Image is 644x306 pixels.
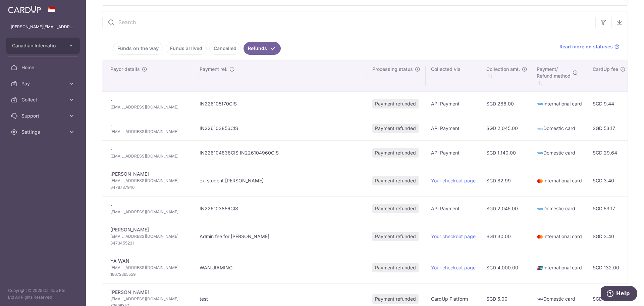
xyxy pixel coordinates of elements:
[102,60,194,91] th: Payor details
[481,252,531,283] td: SGD 4,000.00
[531,196,587,221] td: Domestic card
[531,140,587,165] td: Domestic card
[537,150,543,157] img: american-express-sm-c955881869ff4294d00fd038735fb651958d7f10184fcf1bed3b24c57befb5f2.png
[559,43,620,50] a: Read more on statuses
[537,66,571,79] span: Payment/ Refund method
[194,221,367,252] td: Admin fee for [PERSON_NAME]
[587,196,631,221] td: SGD 53.17
[601,286,637,303] iframe: Opens a widget where you can find more information
[6,38,80,54] button: Canadian International School Pte Ltd
[21,80,66,87] span: Pay
[21,129,66,135] span: Settings
[102,140,194,165] td: -
[481,140,531,165] td: SGD 1,140.00
[587,60,631,91] th: CardUp fee
[531,165,587,196] td: International card
[531,252,587,283] td: International card
[194,252,367,283] td: WAN JIAMING
[166,42,207,55] a: Funds arrived
[537,233,543,240] img: mastercard-sm-87a3fd1e0bddd137fecb07648320f44c262e2538e7db6024463105ddbc961eb2.png
[426,116,481,140] td: API Payment
[113,42,163,55] a: Funds on the way
[426,196,481,221] td: API Payment
[102,11,595,33] input: Search
[110,128,189,135] span: [EMAIL_ADDRESS][DOMAIN_NAME]
[102,221,194,252] td: [PERSON_NAME]
[12,42,62,49] span: Canadian International School Pte Ltd
[559,43,613,50] span: Read more on statuses
[200,66,227,73] span: Payment ref.
[11,24,75,30] p: [PERSON_NAME][EMAIL_ADDRESS][PERSON_NAME][DOMAIN_NAME]
[21,64,66,71] span: Home
[110,271,189,278] span: 18672365559
[481,165,531,196] td: SGD 82.99
[431,233,476,239] a: Your checkout page
[426,91,481,116] td: API Payment
[8,5,41,13] img: CardUp
[110,209,189,215] span: [EMAIL_ADDRESS][DOMAIN_NAME]
[372,66,413,73] span: Processing status
[372,176,419,185] span: Payment refunded
[110,240,189,247] span: 3473455231
[102,165,194,196] td: [PERSON_NAME]
[531,60,587,91] th: Payment/Refund method : activate to sort column ascending
[587,165,631,196] td: SGD 3.40
[531,91,587,116] td: International card
[372,204,419,213] span: Payment refunded
[587,221,631,252] td: SGD 3.40
[537,125,543,132] img: american-express-sm-c955881869ff4294d00fd038735fb651958d7f10184fcf1bed3b24c57befb5f2.png
[102,91,194,116] td: -
[110,66,140,73] span: Payor details
[531,116,587,140] td: Domestic card
[426,140,481,165] td: API Payment
[194,165,367,196] td: ex-student [PERSON_NAME]
[587,91,631,116] td: SGD 9.44
[481,116,531,140] td: SGD 2,045.00
[194,140,367,165] td: IN226104838CIS IN226104960CIS
[110,233,189,240] span: [EMAIL_ADDRESS][DOMAIN_NAME]
[372,99,419,108] span: Payment refunded
[431,178,476,183] a: Your checkout page
[110,264,189,271] span: [EMAIL_ADDRESS][DOMAIN_NAME]
[15,5,29,11] span: Help
[481,221,531,252] td: SGD 30.00
[194,60,367,91] th: Payment ref.
[431,265,476,270] a: Your checkout page
[372,124,419,133] span: Payment refunded
[481,60,531,91] th: Collection amt. : activate to sort column ascending
[372,263,419,272] span: Payment refunded
[537,296,543,303] img: visa-sm-192604c4577d2d35970c8ed26b86981c2741ebd56154ab54ad91a526f0f24972.png
[593,66,618,73] span: CardUp fee
[110,184,189,191] span: 6478787946
[537,101,543,107] img: american-express-sm-c955881869ff4294d00fd038735fb651958d7f10184fcf1bed3b24c57befb5f2.png
[537,206,543,212] img: american-express-sm-c955881869ff4294d00fd038735fb651958d7f10184fcf1bed3b24c57befb5f2.png
[587,116,631,140] td: SGD 53.17
[110,296,189,302] span: [EMAIL_ADDRESS][DOMAIN_NAME]
[486,66,520,73] span: Collection amt.
[372,294,419,304] span: Payment refunded
[209,42,241,55] a: Cancelled
[372,148,419,158] span: Payment refunded
[194,116,367,140] td: IN226103856CIS
[372,232,419,241] span: Payment refunded
[426,60,481,91] th: Collected via
[587,140,631,165] td: SGD 29.64
[481,91,531,116] td: SGD 286.00
[537,265,543,271] img: unionpay-sm-604f364da9543249427047d211ada3a8a7a12b5a7f7cfdf17fd9a237b89afffa.png
[21,96,66,103] span: Collect
[481,196,531,221] td: SGD 2,045.00
[194,196,367,221] td: IN226103856CIS
[110,153,189,160] span: [EMAIL_ADDRESS][DOMAIN_NAME]
[194,91,367,116] td: IN226105170CIS
[21,113,66,119] span: Support
[244,42,281,55] a: Refunds
[102,116,194,140] td: -
[110,177,189,184] span: [EMAIL_ADDRESS][DOMAIN_NAME]
[110,104,189,111] span: [EMAIL_ADDRESS][DOMAIN_NAME]
[531,221,587,252] td: International card
[367,60,426,91] th: Processing status
[102,252,194,283] td: YA WAN
[587,252,631,283] td: SGD 132.00
[102,196,194,221] td: -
